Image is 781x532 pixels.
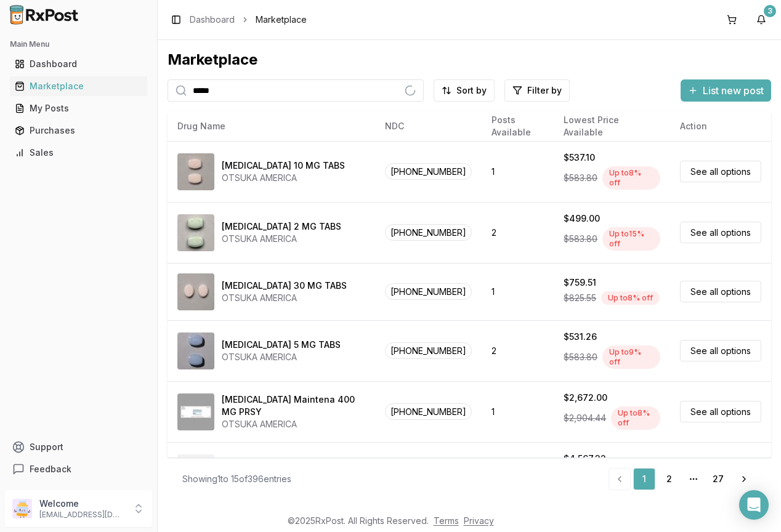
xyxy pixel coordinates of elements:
div: Sales [15,147,142,159]
div: Showing 1 to 15 of 396 entries [182,473,291,485]
div: OTSUKA AMERICA [222,351,341,363]
a: Terms [434,515,459,526]
div: Up to 8 % off [602,166,660,190]
a: Purchases [10,119,147,142]
a: See all options [680,340,761,361]
button: Sales [5,143,152,163]
div: My Posts [15,102,142,115]
div: Purchases [15,124,142,137]
button: Dashboard [5,54,152,74]
div: Marketplace [168,50,771,70]
a: 2 [658,468,680,490]
span: $583.80 [564,172,597,184]
a: Marketplace [10,75,147,97]
span: [PHONE_NUMBER] [385,403,472,420]
div: Marketplace [15,80,142,92]
div: $2,672.00 [564,392,607,404]
a: List new post [681,86,771,98]
nav: breadcrumb [190,14,307,26]
img: Abilify 5 MG TABS [177,332,214,369]
th: Posts Available [482,111,554,141]
button: Purchases [5,121,152,140]
div: OTSUKA AMERICA [222,418,365,430]
div: $4,567.32 [564,453,606,465]
button: Marketplace [5,76,152,96]
td: 2 [482,320,554,381]
span: $583.80 [564,351,597,363]
div: OTSUKA AMERICA [222,292,347,304]
div: OTSUKA AMERICA [222,233,341,245]
span: [PHONE_NUMBER] [385,342,472,359]
td: 1 [482,381,554,442]
a: My Posts [10,97,147,119]
a: See all options [680,222,761,243]
div: $531.26 [564,331,597,343]
a: Dashboard [10,53,147,75]
img: Abilify Maintena 400 MG PRSY [177,393,214,430]
button: Support [5,436,152,458]
th: Action [670,111,771,141]
img: RxPost Logo [5,5,84,25]
a: See all options [680,161,761,182]
th: Lowest Price Available [554,111,670,141]
p: Welcome [39,498,125,510]
div: Up to 8 % off [611,406,660,430]
span: $825.55 [564,292,596,304]
div: Dashboard [15,58,142,70]
div: 3 [764,5,776,17]
button: 3 [751,10,771,30]
a: See all options [680,401,761,422]
button: Feedback [5,458,152,480]
a: Go to next page [732,468,756,490]
div: Up to 15 % off [602,227,660,251]
span: [PHONE_NUMBER] [385,283,472,300]
th: NDC [375,111,482,141]
span: List new post [703,83,764,98]
span: Sort by [456,84,487,97]
h2: Main Menu [10,39,147,49]
span: Filter by [527,84,562,97]
img: Abilify 10 MG TABS [177,153,214,190]
td: 1 [482,141,554,202]
img: Abilify 30 MG TABS [177,273,214,310]
button: Sort by [434,79,495,102]
button: My Posts [5,99,152,118]
button: Filter by [504,79,570,102]
img: User avatar [12,499,32,518]
a: 27 [707,468,729,490]
td: 1 [482,442,554,503]
nav: pagination [609,468,756,490]
th: Drug Name [168,111,375,141]
div: $499.00 [564,212,600,225]
div: $759.51 [564,276,596,289]
img: Abilify 2 MG TABS [177,214,214,251]
p: [EMAIL_ADDRESS][DOMAIN_NAME] [39,510,125,520]
a: Dashboard [190,14,235,26]
span: [PHONE_NUMBER] [385,224,472,241]
div: Up to 8 % off [601,291,660,305]
div: [MEDICAL_DATA] 5 MG TABS [222,339,341,351]
div: Open Intercom Messenger [739,490,769,520]
a: See all options [680,281,761,302]
a: Sales [10,142,147,164]
a: Privacy [464,515,494,526]
div: Up to 9 % off [602,345,660,369]
div: [MEDICAL_DATA] 30 MG TABS [222,280,347,292]
div: [MEDICAL_DATA] 2 MG TABS [222,220,341,233]
div: $537.10 [564,151,595,164]
span: $2,904.44 [564,412,606,424]
button: List new post [681,79,771,102]
span: Marketplace [256,14,307,26]
div: OTSUKA AMERICA [222,172,345,184]
td: 1 [482,263,554,320]
div: [MEDICAL_DATA] 10 MG TABS [222,159,345,172]
a: 1 [633,468,655,490]
span: $583.80 [564,233,597,245]
img: Abiraterone Acetate 500 MG TABS [177,454,214,491]
span: [PHONE_NUMBER] [385,163,472,180]
span: Feedback [30,463,71,475]
div: [MEDICAL_DATA] Maintena 400 MG PRSY [222,393,365,418]
td: 2 [482,202,554,263]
